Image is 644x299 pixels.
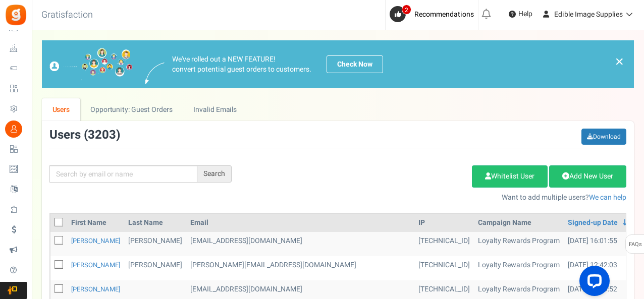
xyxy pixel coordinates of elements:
[197,165,232,183] div: Search
[615,55,624,68] a: ×
[186,256,414,280] td: [PERSON_NAME][EMAIL_ADDRESS][DOMAIN_NAME]
[30,5,104,25] h3: Gratisfaction
[474,256,564,280] td: Loyalty Rewards Program
[474,232,564,256] td: Loyalty Rewards Program
[414,232,474,256] td: [TECHNICAL_ID]
[414,9,474,20] span: Recommendations
[472,165,548,188] a: Whitelist User
[628,235,642,254] span: FAQs
[402,5,411,15] span: 2
[568,218,618,228] a: Signed-up Date
[67,214,124,232] th: First Name
[124,232,186,256] td: [PERSON_NAME]
[505,6,536,22] a: Help
[186,214,414,232] th: Email
[71,284,120,294] a: [PERSON_NAME]
[581,129,626,145] a: Download
[247,193,626,203] p: Want to add multiple users?
[49,165,197,183] input: Search by email or name
[71,236,120,246] a: [PERSON_NAME]
[5,4,27,26] img: Gratisfaction
[474,214,564,232] th: Campaign Name
[49,129,120,142] h3: Users ( )
[186,232,414,256] td: [EMAIL_ADDRESS][DOMAIN_NAME]
[183,98,247,121] a: Invalid Emails
[71,260,120,270] a: [PERSON_NAME]
[554,9,623,20] span: Edible Image Supplies
[414,214,474,232] th: IP
[124,214,186,232] th: Last Name
[145,63,165,84] img: images
[88,126,116,144] span: 3203
[589,192,626,203] a: We can help
[42,98,80,121] a: Users
[172,54,311,75] p: We've rolled out a NEW FEATURE! convert potential guest orders to customers.
[49,48,133,81] img: images
[124,256,186,280] td: [PERSON_NAME]
[549,165,626,188] a: Add New User
[390,6,478,22] a: 2 Recommendations
[327,55,383,73] a: Check Now
[516,9,532,19] span: Help
[564,232,635,256] td: [DATE] 16:01:55
[80,98,183,121] a: Opportunity: Guest Orders
[414,256,474,280] td: [TECHNICAL_ID]
[564,256,635,280] td: [DATE] 12:42:03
